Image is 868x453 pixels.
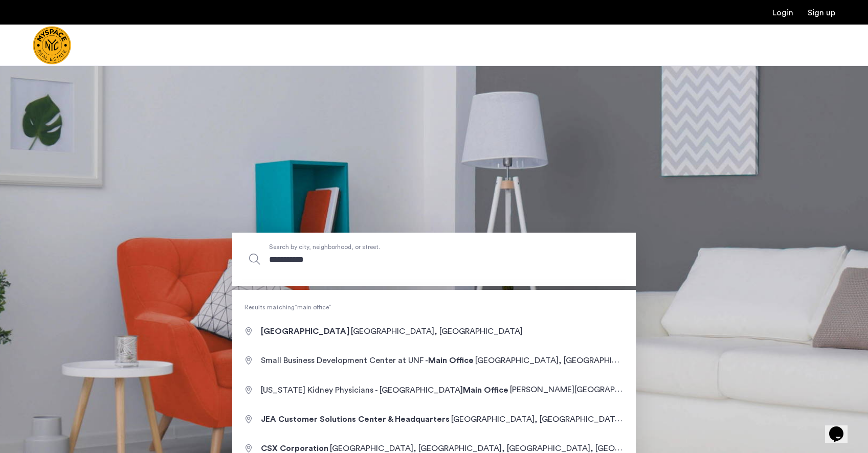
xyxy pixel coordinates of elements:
[269,242,551,252] span: Search by city, neighborhood, or street.
[261,327,349,335] span: [GEOGRAPHIC_DATA]
[232,302,636,312] span: Results matching
[261,444,328,452] span: CSX Corporation
[261,415,450,423] span: JEA Customer Solutions Center & Headquarters
[261,386,510,394] span: [US_STATE] Kidney Physicians - [GEOGRAPHIC_DATA]
[772,9,793,17] a: Login
[351,327,523,335] span: [GEOGRAPHIC_DATA], [GEOGRAPHIC_DATA]
[33,26,71,64] img: logo
[475,356,647,365] span: [GEOGRAPHIC_DATA], [GEOGRAPHIC_DATA]
[451,415,800,423] span: [GEOGRAPHIC_DATA], [GEOGRAPHIC_DATA], [GEOGRAPHIC_DATA], [GEOGRAPHIC_DATA]
[510,385,835,394] span: [PERSON_NAME][GEOGRAPHIC_DATA], [GEOGRAPHIC_DATA], [GEOGRAPHIC_DATA]
[330,444,679,452] span: [GEOGRAPHIC_DATA], [GEOGRAPHIC_DATA], [GEOGRAPHIC_DATA], [GEOGRAPHIC_DATA]
[33,26,71,64] a: Cazamio Logo
[463,386,508,394] span: Main Office
[825,412,858,443] iframe: chat widget
[295,304,331,310] q: main office
[232,233,636,286] input: Apartment Search
[808,9,835,17] a: Registration
[428,356,474,365] span: Main Office
[261,356,475,365] span: Small Business Development Center at UNF -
